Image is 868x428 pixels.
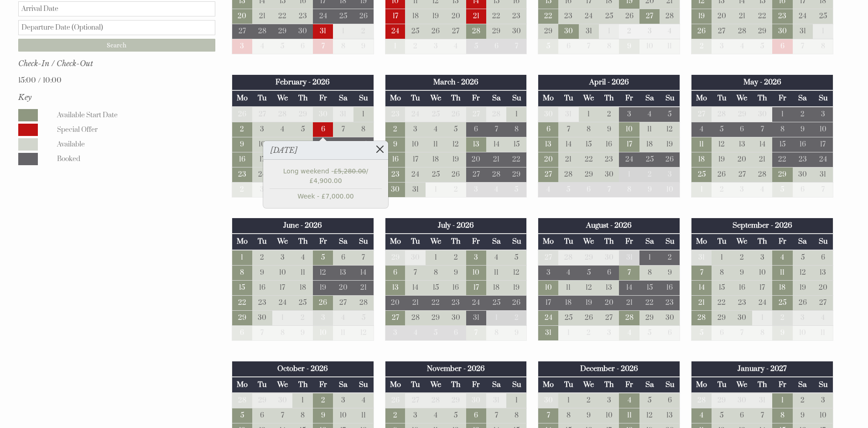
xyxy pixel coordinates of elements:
td: 27 [446,24,466,39]
th: We [579,90,599,106]
td: 24 [313,9,333,24]
td: 13 [732,137,752,152]
td: 5 [752,39,772,54]
td: 6 [558,39,578,54]
td: 5 [712,122,732,137]
td: 27 [232,24,252,39]
td: 21 [732,9,752,24]
td: 15 [506,137,526,152]
td: 24 [619,152,639,167]
td: 7 [506,39,526,54]
td: 25 [426,107,446,122]
th: Sa [333,90,353,106]
td: 9 [353,39,374,54]
td: 27 [732,167,752,182]
th: Th [599,90,619,106]
input: Departure Date (Optional) [18,20,215,35]
td: 15 [579,137,599,152]
td: 6 [486,39,506,54]
td: 20 [446,9,466,24]
td: 5 [466,39,486,54]
td: 3 [639,24,660,39]
td: 30 [385,182,405,197]
td: 3 [813,107,833,122]
td: 23 [793,152,813,167]
td: 26 [232,107,252,122]
td: 8 [772,122,792,137]
h3: Key [18,93,215,102]
td: 30 [506,24,526,39]
td: 26 [353,9,374,24]
td: 1 [619,167,639,182]
td: 2 [385,122,405,137]
td: 19 [446,152,466,167]
td: 7 [558,122,578,137]
td: 27 [466,107,486,122]
td: 22 [752,9,772,24]
td: 30 [793,167,813,182]
td: 7 [486,122,506,137]
td: 26 [712,167,732,182]
td: 20 [712,9,732,24]
td: 26 [691,24,712,39]
td: 23 [558,9,578,24]
td: 22 [772,152,792,167]
dd: Special Offer [55,124,213,136]
td: 26 [446,107,466,122]
td: 31 [333,107,353,122]
td: 4 [639,107,660,122]
td: 1 [426,182,446,197]
td: 6 [313,122,333,137]
dd: Available Start Date [55,109,213,121]
td: 12 [446,137,466,152]
td: 18 [405,9,425,24]
td: 28 [486,167,506,182]
th: Su [506,90,526,106]
td: 29 [772,167,792,182]
td: 11 [426,137,446,152]
td: 14 [333,137,353,152]
td: 9 [619,39,639,54]
td: 8 [579,122,599,137]
td: 1 [772,107,792,122]
td: 23 [506,9,526,24]
td: 3 [405,122,425,137]
th: Su [353,90,374,106]
td: 20 [232,9,252,24]
td: 24 [793,9,813,24]
td: 8 [599,39,619,54]
td: 27 [691,107,712,122]
td: 2 [619,24,639,39]
td: 28 [272,107,292,122]
a: Long weekend -£5,280.00/ £4,900.00 [270,167,382,186]
td: 10 [813,122,833,137]
td: 24 [579,9,599,24]
td: 3 [426,39,446,54]
td: 25 [813,9,833,24]
td: 19 [660,137,680,152]
td: 5 [558,182,578,197]
td: 27 [712,24,732,39]
th: February - 2026 [232,75,374,90]
td: 28 [712,107,732,122]
th: Sa [639,90,660,106]
td: 3 [660,167,680,182]
td: 29 [486,24,506,39]
th: Fr [772,90,792,106]
td: 20 [538,152,558,167]
td: 22 [272,9,292,24]
td: 17 [619,137,639,152]
td: 29 [292,107,312,122]
td: 12 [660,122,680,137]
td: 16 [599,137,619,152]
td: 12 [292,137,312,152]
th: April - 2026 [538,75,680,90]
td: 16 [385,152,405,167]
td: 27 [252,107,272,122]
th: Tu [405,90,425,106]
td: 9 [232,137,252,152]
td: 18 [426,152,446,167]
td: 26 [660,152,680,167]
td: 6 [579,182,599,197]
td: 2 [691,39,712,54]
